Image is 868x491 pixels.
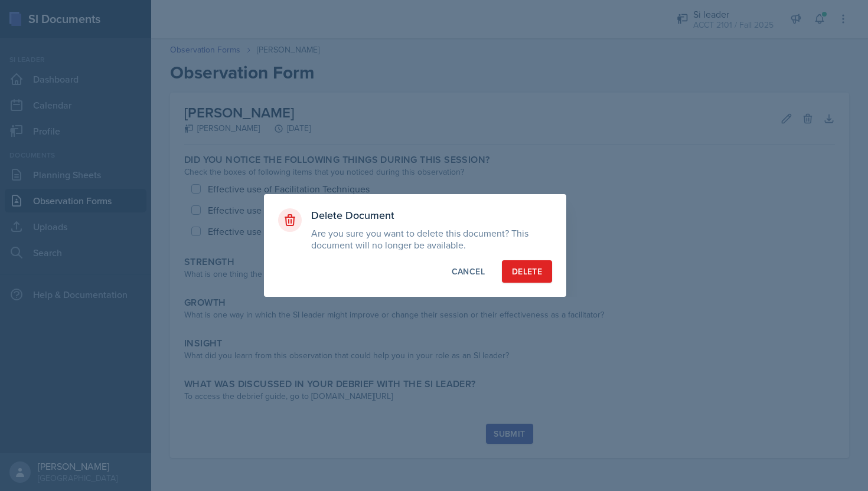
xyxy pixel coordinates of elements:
[442,260,495,283] button: Cancel
[311,208,552,222] h3: Delete Document
[512,266,542,277] div: Delete
[502,260,552,283] button: Delete
[311,227,552,251] p: Are you sure you want to delete this document? This document will no longer be available.
[452,266,485,277] div: Cancel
